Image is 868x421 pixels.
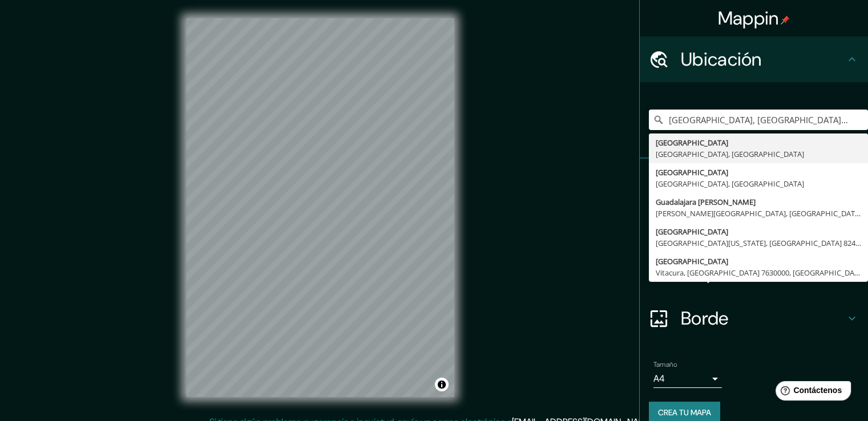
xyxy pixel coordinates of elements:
[656,197,756,207] font: Guadalajara [PERSON_NAME]
[681,47,762,71] font: Ubicación
[640,295,868,341] div: Borde
[435,378,449,391] button: Activar o desactivar atribución
[186,18,454,397] canvas: Mapa
[656,256,728,266] font: [GEOGRAPHIC_DATA]
[653,370,722,388] div: A4
[656,137,728,148] font: [GEOGRAPHIC_DATA]
[640,159,868,204] div: Patas
[718,6,779,30] font: Mappin
[649,110,868,130] input: Elige tu ciudad o zona
[640,204,868,250] div: Estilo
[681,306,729,330] font: Borde
[766,377,855,408] iframe: Lanzador de widgets de ayuda
[653,360,677,369] font: Tamaño
[658,407,711,418] font: Crea tu mapa
[640,37,868,82] div: Ubicación
[656,208,862,218] font: [PERSON_NAME][GEOGRAPHIC_DATA], [GEOGRAPHIC_DATA]
[656,149,804,159] font: [GEOGRAPHIC_DATA], [GEOGRAPHIC_DATA]
[656,226,728,237] font: [GEOGRAPHIC_DATA]
[656,167,728,177] font: [GEOGRAPHIC_DATA]
[656,268,865,278] font: Vitacura, [GEOGRAPHIC_DATA] 7630000, [GEOGRAPHIC_DATA]
[656,179,804,189] font: [GEOGRAPHIC_DATA], [GEOGRAPHIC_DATA]
[781,15,790,25] img: pin-icon.png
[653,373,665,384] font: A4
[640,250,868,295] div: Disposición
